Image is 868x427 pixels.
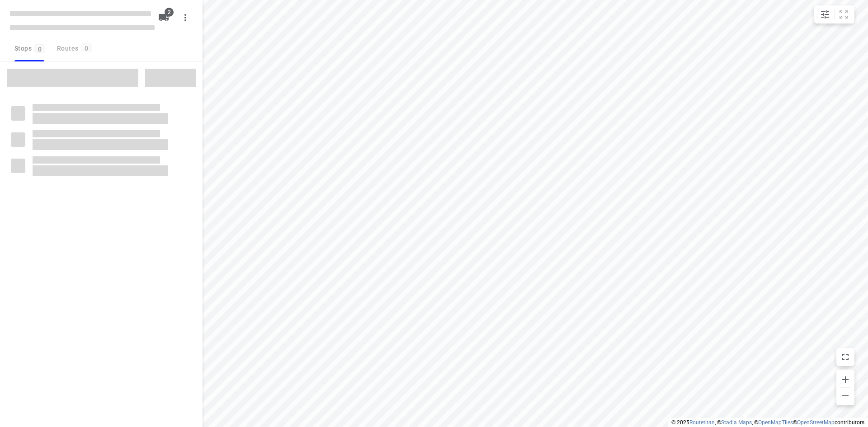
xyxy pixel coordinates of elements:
[814,5,854,23] div: small contained button group
[797,419,835,426] a: OpenStreetMap
[721,419,752,426] a: Stadia Maps
[758,419,793,426] a: OpenMapTiles
[671,419,864,426] li: © 2025 , © , © © contributors
[689,419,715,426] a: Routetitan
[816,5,834,23] button: Map settings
